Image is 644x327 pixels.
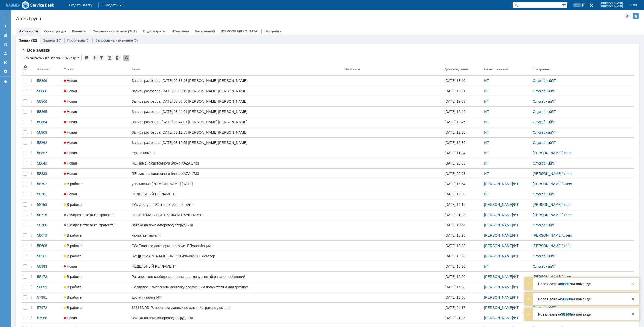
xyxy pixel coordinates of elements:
[442,127,482,137] a: [DATE] 12:36
[533,110,552,114] a: Служебный
[130,303,342,313] a: 391175/RD-P: проверка данных об администраторе доменов
[64,285,82,289] span: В работе
[445,99,465,103] div: [DATE] 12:53
[64,213,114,217] span: Ожидает ответа контрагента
[64,275,82,279] span: В работе
[64,110,77,114] span: Новая
[442,241,482,251] a: [DATE] 13:38
[37,89,60,93] div: 58868
[130,210,342,220] a: ПРОБЛЕМА С НАСТРОЙКОЙ НАУШНИКОВ
[115,55,121,61] div: Экспорт списка
[484,141,489,145] a: ИТ
[2,22,10,30] a: Создать заявку
[35,63,62,76] th: Номер
[35,261,62,271] a: 58383
[132,202,340,207] div: FW: Доступ в 1С и электронной почте
[64,172,77,176] span: Новая
[561,282,571,286] a: 58867
[19,38,30,42] a: Заявки
[482,63,531,76] th: Ответственный
[35,169,62,179] a: 58838
[62,158,130,168] a: Новая
[6,1,54,10] a: Перейти на домашнюю страницу
[442,230,482,240] a: [DATE] 15:28
[484,233,513,237] a: [PERSON_NAME]
[35,220,62,230] a: 58700
[2,67,10,75] a: Настройки
[600,5,623,8] span: [PERSON_NAME]
[553,254,556,258] a: IT
[130,189,342,199] a: НЕДЕЛЬНЫЙ РЕГЛАМЕНТ
[132,89,340,93] div: Запись разговора [DATE] 09:30:19 [PERSON_NAME] [PERSON_NAME]
[445,67,468,71] div: Дата создания
[64,141,77,145] span: Новая
[62,189,130,199] a: Новая
[624,13,630,19] div: Добавить в избранное
[533,264,552,268] a: Служебный
[40,67,50,71] div: Номер
[130,127,342,137] a: Запись разговора [DATE] 08:12:55 [PERSON_NAME] [PERSON_NAME]
[563,151,571,155] a: users
[64,161,77,165] span: Новая
[445,110,465,114] div: [DATE] 12:46
[132,141,340,145] div: Запись разговора [DATE] 08:12:55 [PERSON_NAME] [PERSON_NAME]
[130,179,342,189] a: увольнение [PERSON_NAME] [DATE]
[484,202,513,207] a: [PERSON_NAME]
[130,76,342,86] a: Запись разговора [DATE] 09:38:48 [PERSON_NAME] [PERSON_NAME]
[130,292,342,302] a: доступ к почте ИП
[553,89,556,93] a: IT
[62,63,130,76] th: Статус
[484,130,489,134] a: ИТ
[445,182,465,186] div: [DATE] 15:54
[35,138,62,148] a: 58862
[130,230,342,240] a: нахватает памяти
[37,130,60,134] div: 58863
[64,151,77,155] span: Новая
[130,107,342,117] a: Запись разговора [DATE] 08:44:01 [PERSON_NAME] [PERSON_NAME]
[35,86,62,96] a: 58868
[533,151,562,155] a: [PERSON_NAME]
[445,120,465,124] div: [DATE] 12:46
[442,251,482,261] a: [DATE] 18:30
[484,89,489,93] a: ИТ
[514,233,519,237] a: ИТ
[442,303,482,313] a: [DATE] 04:17
[132,151,340,155] div: Нужна помощь
[445,223,465,227] div: [DATE] 18:44
[195,29,215,33] a: База знаний
[62,292,130,302] a: В работе
[143,29,166,33] a: Трудозатраты
[533,79,552,83] a: Служебный
[64,192,77,196] span: Новая
[172,29,189,33] a: ИТ-активы
[633,13,639,19] div: Изменить домашнюю страницу
[35,189,62,199] a: 58781
[445,244,465,248] div: [DATE] 13:38
[533,192,552,196] a: Служебный
[442,210,482,220] a: [DATE] 21:23
[35,107,62,117] a: 58865
[130,86,342,96] a: Запись разговора [DATE] 09:30:19 [PERSON_NAME] [PERSON_NAME]
[132,264,340,268] div: НЕДЕЛЬНЫЙ РЕГЛАМЕНТ
[37,202,60,207] div: 58758
[64,130,77,134] span: Новая
[484,110,489,114] a: ИТ
[35,210,62,220] a: 58715
[588,2,594,8] a: Перейти в интерфейс администратора
[563,233,572,237] a: Users
[37,295,60,299] div: 57981
[37,172,60,176] div: 58838
[484,285,513,289] a: [PERSON_NAME]
[37,182,60,186] div: 58792
[561,297,571,301] a: 58868
[484,275,513,279] a: [PERSON_NAME]
[445,79,465,83] div: [DATE] 13:40
[37,213,60,217] div: 58715
[84,55,90,61] div: Сохранить вид
[64,254,82,258] span: В работе
[62,272,130,282] a: В работе
[600,2,623,5] span: [PERSON_NAME]
[553,161,556,165] a: IT
[64,223,114,227] span: Ожидает ответа контрагента
[445,192,465,196] div: [DATE] 15:30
